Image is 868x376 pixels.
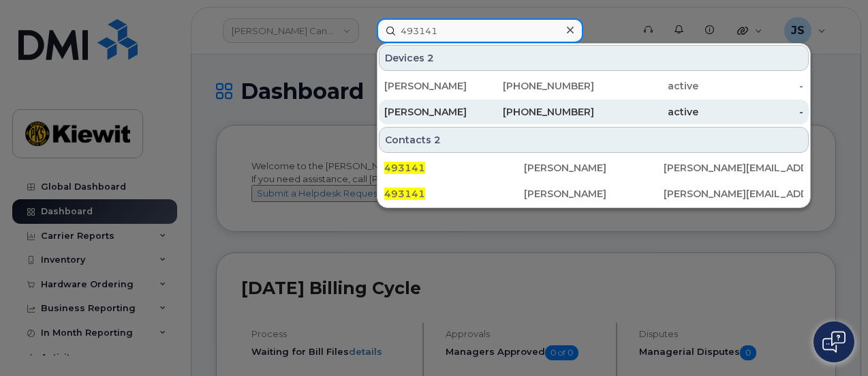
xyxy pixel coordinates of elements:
[434,133,441,147] span: 2
[524,161,664,175] div: [PERSON_NAME]
[664,187,803,201] div: [PERSON_NAME][EMAIL_ADDRESS][PERSON_NAME][DOMAIN_NAME]
[384,105,489,119] div: [PERSON_NAME]
[698,79,803,93] div: -
[698,105,803,119] div: -
[594,105,699,119] div: active
[379,156,809,180] a: 493141[PERSON_NAME][PERSON_NAME][EMAIL_ADDRESS][PERSON_NAME][DOMAIN_NAME]
[384,188,425,200] span: 493141
[384,162,425,174] span: 493141
[379,45,809,71] div: Devices
[489,105,594,119] div: [PHONE_NUMBER]
[664,161,803,175] div: [PERSON_NAME][EMAIL_ADDRESS][PERSON_NAME][DOMAIN_NAME]
[524,187,664,201] div: [PERSON_NAME]
[822,331,846,353] img: Open chat
[594,79,699,93] div: active
[379,127,809,153] div: Contacts
[384,79,489,93] div: [PERSON_NAME]
[379,182,809,206] a: 493141[PERSON_NAME][PERSON_NAME][EMAIL_ADDRESS][PERSON_NAME][DOMAIN_NAME]
[379,100,809,124] a: [PERSON_NAME][PHONE_NUMBER]active-
[489,79,594,93] div: [PHONE_NUMBER]
[427,51,434,65] span: 2
[379,74,809,98] a: [PERSON_NAME][PHONE_NUMBER]active-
